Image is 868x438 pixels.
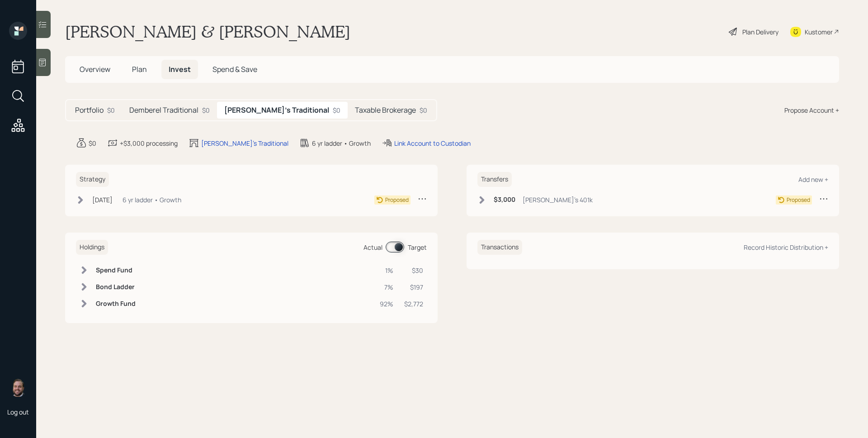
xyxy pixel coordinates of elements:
[96,283,136,291] h6: Bond Ladder
[96,267,136,274] h6: Spend Fund
[202,105,210,115] div: $0
[394,138,471,148] div: Link Account to Custodian
[494,196,515,204] h6: $3,000
[224,106,329,114] h5: [PERSON_NAME]'s Traditional
[212,64,257,74] span: Spend & Save
[363,243,382,252] div: Actual
[120,138,178,148] div: +$3,000 processing
[123,195,181,205] div: 6 yr ladder • Growth
[380,282,393,292] div: 7%
[477,240,522,255] h6: Transactions
[107,105,115,115] div: $0
[404,299,423,309] div: $2,772
[96,300,136,308] h6: Growth Fund
[75,106,104,114] h5: Portfolio
[355,106,416,114] h5: Taxable Brokerage
[805,27,833,37] div: Kustomer
[312,138,371,148] div: 6 yr ladder • Growth
[9,379,27,397] img: james-distasi-headshot.png
[201,138,288,148] div: [PERSON_NAME]'s Traditional
[477,172,512,187] h6: Transfers
[798,175,828,184] div: Add new +
[129,106,198,114] h5: Demberel Traditional
[76,240,108,255] h6: Holdings
[744,243,828,252] div: Record Historic Distribution +
[523,195,593,205] div: [PERSON_NAME]'s 401k
[76,172,109,187] h6: Strategy
[169,64,191,74] span: Invest
[385,196,409,204] div: Proposed
[380,266,393,275] div: 1%
[742,27,778,37] div: Plan Delivery
[787,196,810,204] div: Proposed
[784,105,839,115] div: Propose Account +
[92,195,113,205] div: [DATE]
[404,266,423,275] div: $30
[408,243,427,252] div: Target
[89,138,96,148] div: $0
[80,64,110,74] span: Overview
[380,299,393,309] div: 92%
[333,105,340,115] div: $0
[420,105,427,115] div: $0
[404,282,423,292] div: $197
[7,408,29,416] div: Log out
[132,64,147,74] span: Plan
[65,22,350,42] h1: [PERSON_NAME] & [PERSON_NAME]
